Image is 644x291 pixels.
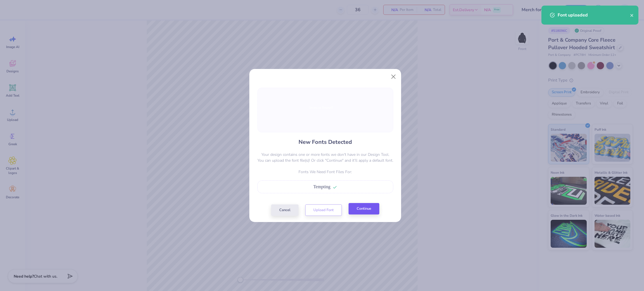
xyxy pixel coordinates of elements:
[558,12,630,18] div: Font uploaded
[388,71,399,82] button: Close
[313,184,330,189] span: Tempting
[349,203,379,214] button: Continue
[299,138,352,146] h4: New Fonts Detected
[630,12,634,18] button: close
[271,204,299,216] button: Cancel
[257,152,393,163] p: Your design contains one or more fonts we don't have in our Design Tool. You can upload the font ...
[257,169,393,175] p: Fonts We Need Font Files For:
